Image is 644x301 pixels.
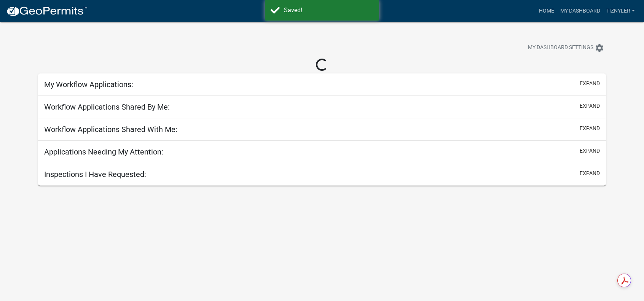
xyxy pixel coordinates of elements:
[44,170,146,179] h5: Inspections I Have Requested:
[536,4,557,18] a: Home
[580,80,600,88] button: expand
[580,169,600,177] button: expand
[44,102,170,111] h5: Workflow Applications Shared By Me:
[44,147,163,156] h5: Applications Needing My Attention:
[44,125,177,134] h5: Workflow Applications Shared With Me:
[284,6,373,15] div: Saved!
[557,4,603,18] a: My Dashboard
[603,4,638,18] a: tiznyler
[522,40,610,55] button: My Dashboard Settingssettings
[580,102,600,110] button: expand
[44,80,133,89] h5: My Workflow Applications:
[528,43,593,53] span: My Dashboard Settings
[595,43,604,53] i: settings
[580,124,600,132] button: expand
[580,147,600,155] button: expand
